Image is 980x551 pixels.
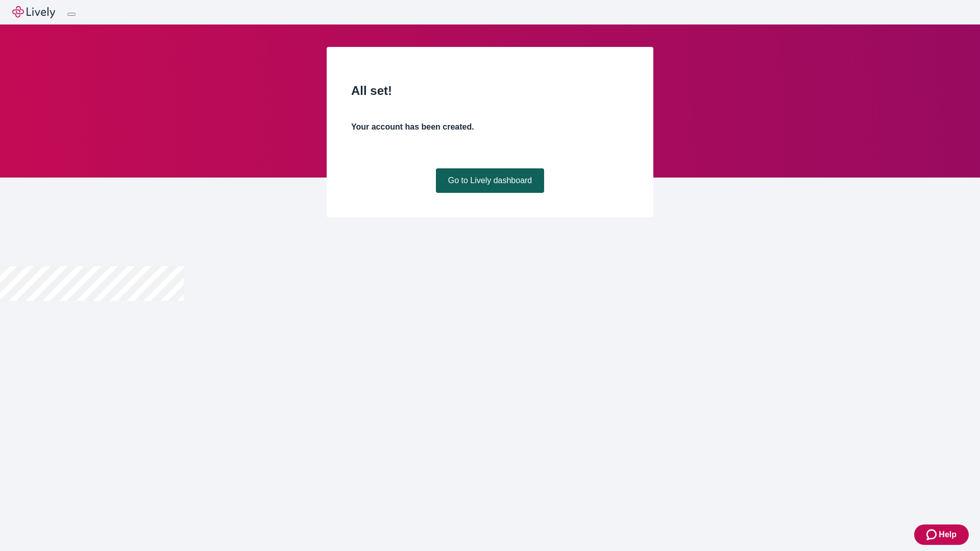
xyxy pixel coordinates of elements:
span: Help [939,529,957,541]
svg: Zendesk support icon [926,529,939,541]
button: Log out [67,13,76,16]
img: Lively [12,6,55,18]
button: Zendesk support iconHelp [914,524,969,545]
h4: Your account has been created. [351,121,629,133]
h2: All set! [351,82,629,100]
a: Go to Lively dashboard [436,168,545,193]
